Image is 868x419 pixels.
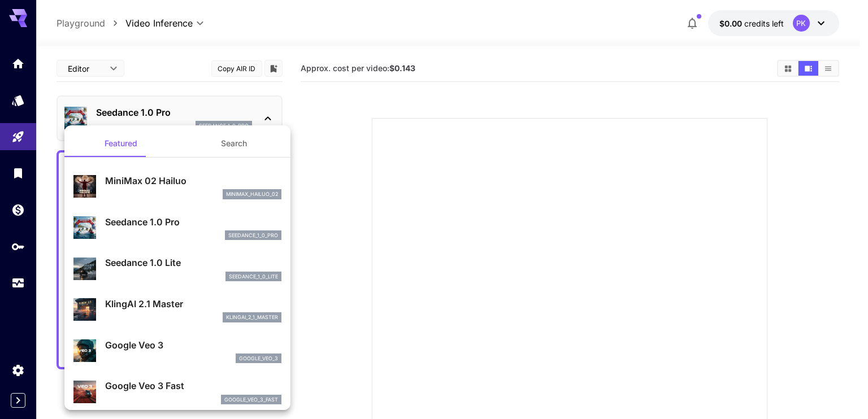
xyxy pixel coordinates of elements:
button: Search [177,130,290,157]
p: Seedance 1.0 Pro [105,215,281,229]
p: minimax_hailuo_02 [226,190,278,198]
p: KlingAI 2.1 Master [105,297,281,311]
p: Seedance 1.0 Lite [105,256,281,269]
div: Seedance 1.0 Liteseedance_1_0_lite [73,251,281,286]
button: Featured [64,130,177,157]
p: MiniMax 02 Hailuo [105,174,281,187]
p: google_veo_3 [239,355,278,363]
div: Google Veo 3google_veo_3 [73,334,281,368]
p: seedance_1_0_pro [228,232,278,239]
div: Google Veo 3 Fastgoogle_veo_3_fast [73,374,281,409]
p: Google Veo 3 [105,338,281,352]
p: google_veo_3_fast [224,396,278,404]
p: klingai_2_1_master [226,313,278,321]
div: MiniMax 02 Hailuominimax_hailuo_02 [73,169,281,204]
div: Seedance 1.0 Proseedance_1_0_pro [73,211,281,245]
p: Google Veo 3 Fast [105,379,281,392]
div: KlingAI 2.1 Masterklingai_2_1_master [73,293,281,327]
p: seedance_1_0_lite [229,273,278,281]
